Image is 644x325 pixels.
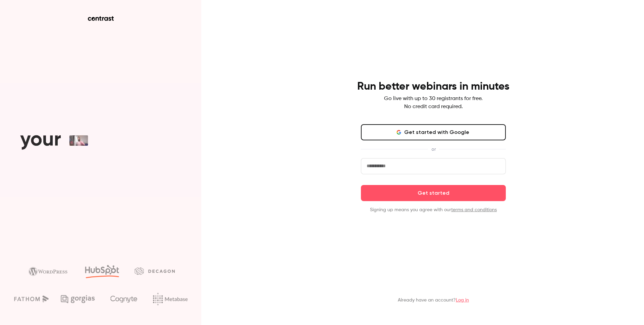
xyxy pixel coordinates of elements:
[361,124,506,140] button: Get started with Google
[361,206,506,213] p: Signing up means you agree with our
[357,80,509,93] h4: Run better webinars in minutes
[456,298,469,303] a: Log in
[384,95,483,111] p: Go live with up to 30 registrants for free. No credit card required.
[451,207,497,212] a: terms and conditions
[428,146,439,153] span: or
[135,267,175,275] img: decagon
[398,297,469,304] p: Already have an account?
[361,185,506,201] button: Get started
